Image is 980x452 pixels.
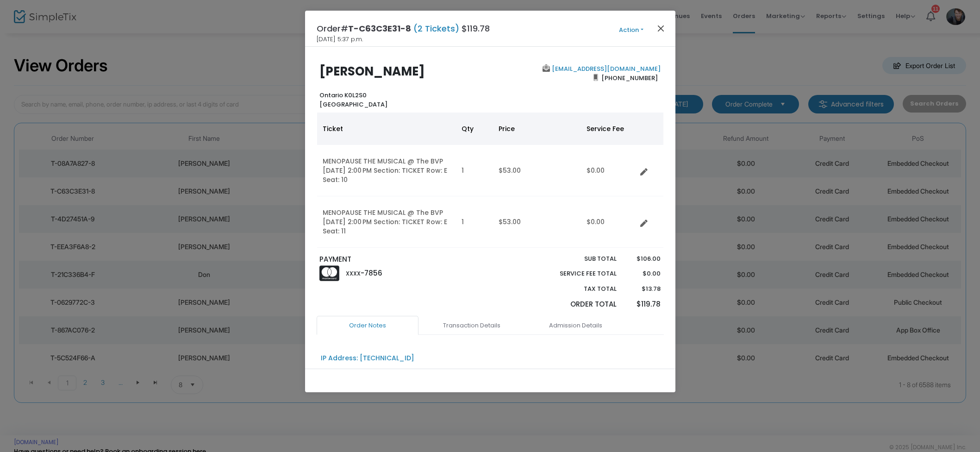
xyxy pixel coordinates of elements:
[319,63,425,80] b: [PERSON_NAME]
[317,316,418,335] a: Order Notes
[626,269,661,278] p: $0.00
[317,35,363,44] span: [DATE] 5:37 p.m.
[319,91,387,109] b: Ontario K0L2S0 [GEOGRAPHIC_DATA]
[493,113,581,145] th: Price
[655,22,667,34] button: Close
[538,299,617,310] p: Order Total
[493,196,581,248] td: $53.00
[581,196,637,248] td: $0.00
[317,145,456,196] td: MENOPAUSE THE MUSICAL @ The BVP [DATE] 2:00 PM Section: TICKET Row: E Seat: 10
[538,269,617,278] p: Service Fee Total
[598,70,661,85] span: [PHONE_NUMBER]
[538,254,617,264] p: Sub total
[317,113,663,248] div: Data table
[538,284,617,294] p: Tax Total
[626,299,661,310] p: $119.78
[581,145,637,196] td: $0.00
[361,268,382,278] span: -7856
[319,254,486,265] p: PAYMENT
[493,145,581,196] td: $53.00
[581,113,637,145] th: Service Fee
[317,113,456,145] th: Ticket
[604,25,659,35] button: Action
[626,284,661,294] p: $13.78
[411,23,462,34] span: (2 Tickets)
[456,113,493,145] th: Qty
[317,196,456,248] td: MENOPAUSE THE MUSICAL @ The BVP [DATE] 2:00 PM Section: TICKET Row: E Seat: 11
[348,23,411,34] span: T-C63C3E31-8
[456,145,493,196] td: 1
[456,196,493,248] td: 1
[317,22,490,35] h4: Order# $119.78
[626,254,661,264] p: $106.00
[346,270,361,277] span: XXXX
[525,316,627,335] a: Admission Details
[321,353,414,363] div: IP Address: [TECHNICAL_ID]
[550,64,661,73] a: [EMAIL_ADDRESS][DOMAIN_NAME]
[421,316,523,335] a: Transaction Details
